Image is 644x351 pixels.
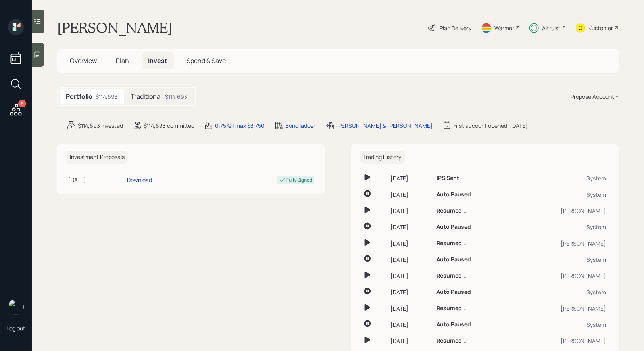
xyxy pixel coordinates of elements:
[514,223,606,231] div: System
[390,337,430,345] div: [DATE]
[436,191,471,198] h6: Auto Paused
[514,272,606,280] div: [PERSON_NAME]
[436,224,471,230] h6: Auto Paused
[390,223,430,231] div: [DATE]
[70,56,97,65] span: Overview
[144,121,194,130] div: $114,693 committed
[287,176,313,184] div: Fully Signed
[390,239,430,247] div: [DATE]
[6,324,25,332] div: Log out
[436,305,462,312] h6: Resumed
[514,174,606,182] div: System
[436,240,462,247] h6: Resumed
[514,337,606,345] div: [PERSON_NAME]
[18,100,26,107] div: 5
[514,304,606,313] div: [PERSON_NAME]
[390,272,430,280] div: [DATE]
[390,288,430,296] div: [DATE]
[440,24,471,32] div: Plan Delivery
[436,321,471,328] h6: Auto Paused
[96,92,118,101] div: $114,693
[360,151,405,164] h6: Trading History
[131,93,162,100] h5: Traditional
[390,255,430,264] div: [DATE]
[390,207,430,215] div: [DATE]
[390,174,430,182] div: [DATE]
[436,338,462,344] h6: Resumed
[116,56,129,65] span: Plan
[66,93,92,100] h5: Portfolio
[148,56,167,65] span: Invest
[588,24,613,32] div: Kustomer
[436,175,459,182] h6: IPS Sent
[68,176,124,184] div: [DATE]
[8,299,24,315] img: treva-nostdahl-headshot.png
[390,320,430,329] div: [DATE]
[436,272,462,279] h6: Resumed
[127,176,152,184] div: Download
[436,256,471,263] h6: Auto Paused
[436,207,462,214] h6: Resumed
[390,190,430,199] div: [DATE]
[57,19,173,36] h1: [PERSON_NAME]
[514,255,606,264] div: System
[390,304,430,313] div: [DATE]
[215,121,265,130] div: 0.75% | max $3,750
[186,56,226,65] span: Spend & Save
[67,151,128,164] h6: Investment Proposals
[285,121,315,130] div: Bond ladder
[514,207,606,215] div: [PERSON_NAME]
[453,121,528,130] div: First account opened: [DATE]
[165,92,187,101] div: $114,693
[514,288,606,296] div: System
[494,24,514,32] div: Warmer
[514,320,606,329] div: System
[542,24,561,32] div: Altruist
[436,289,471,295] h6: Auto Paused
[336,121,433,130] div: [PERSON_NAME] & [PERSON_NAME]
[571,92,619,101] div: Propose Account +
[514,239,606,247] div: [PERSON_NAME]
[514,190,606,199] div: System
[78,121,123,130] div: $114,693 invested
